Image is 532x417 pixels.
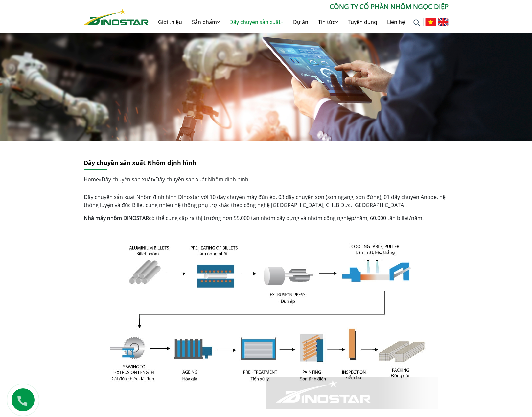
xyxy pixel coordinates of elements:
span: » » [84,176,248,183]
p: CÔNG TY CỔ PHẦN NHÔM NGỌC DIỆP [149,2,449,11]
a: Giới thiệu [153,11,187,33]
p: có thể cung cấp ra thị trường hơn 55.000 tấn nhôm xây dựng và nhôm công nghiệp/năm; 60.000 tấn bi... [84,214,449,222]
img: Nhôm Dinostar [84,9,149,25]
a: Tin tức [313,11,343,33]
a: Dây chuyền sản xuất [102,176,153,183]
img: Dây chuyền sản xuất Nhôm định hình Nhôm Dinostar [94,227,438,409]
a: Liên hệ [382,11,410,33]
img: search [413,19,420,26]
span: Dây chuyền sản xuất Nhôm định hình [155,176,248,183]
p: Dây chuyền sản xuất Nhôm định hình Dinostar với 10 dây chuyền máy đùn ép, 03 dây chuyền sơn (sơn ... [84,193,449,209]
a: Dây chuyền sản xuất [224,11,288,33]
a: Home [84,176,99,183]
a: Nhà máy nhôm DINOSTAR [84,214,149,222]
a: Dự án [288,11,313,33]
a: Tuyển dụng [343,11,382,33]
a: Dây chuyền sản xuất Nhôm định hình [84,159,197,166]
a: Sản phẩm [187,11,224,33]
img: English [438,18,449,26]
img: Tiếng Việt [425,18,436,26]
